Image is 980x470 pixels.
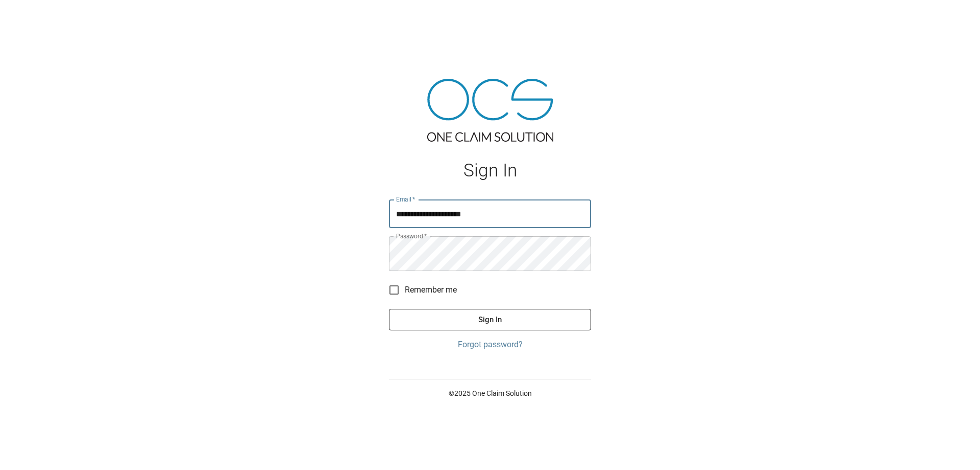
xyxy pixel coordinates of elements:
span: Remember me [405,284,457,296]
h1: Sign In [389,160,591,181]
img: ocs-logo-tra.png [427,79,553,142]
img: ocs-logo-white-transparent.png [12,6,53,27]
a: Forgot password? [389,339,591,351]
p: © 2025 One Claim Solution [389,388,591,398]
label: Password [396,232,427,240]
button: Sign In [389,309,591,330]
label: Email [396,195,415,204]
